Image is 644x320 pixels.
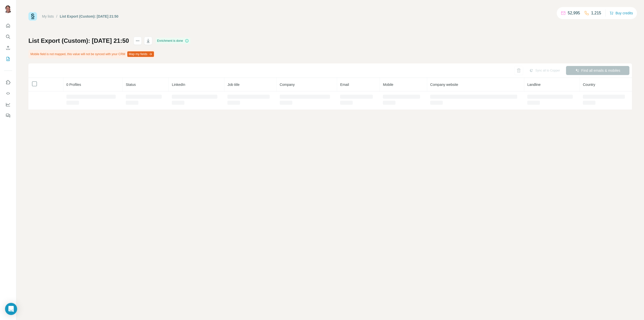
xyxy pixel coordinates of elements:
[591,10,601,16] p: 1,215
[28,37,129,45] h1: List Export (Custom): [DATE] 21:50
[430,83,458,87] span: Company website
[56,14,57,19] li: /
[227,83,239,87] span: Job title
[583,83,595,87] span: Country
[568,10,580,16] p: 52,995
[4,32,12,41] button: Search
[66,83,81,87] span: 0 Profiles
[172,83,185,87] span: LinkedIn
[280,83,295,87] span: Company
[4,89,12,98] button: Use Surfe API
[127,51,154,57] button: Map my fields
[610,10,633,17] button: Buy credits
[527,83,541,87] span: Landline
[156,38,191,44] div: Enrichment is done
[4,78,12,87] button: Use Surfe on LinkedIn
[340,83,349,87] span: Email
[126,83,136,87] span: Status
[4,43,12,52] button: Enrich CSV
[5,303,17,315] div: Open Intercom Messenger
[4,5,12,13] img: Avatar
[42,14,54,18] a: My lists
[4,54,12,63] button: My lists
[4,21,12,30] button: Quick start
[4,111,12,120] button: Feedback
[60,14,118,19] div: List Export (Custom): [DATE] 21:50
[383,83,393,87] span: Mobile
[4,100,12,109] button: Dashboard
[28,50,155,58] div: Mobile field is not mapped, this value will not be synced with your CRM
[134,37,142,45] button: actions
[28,12,37,21] img: Surfe Logo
